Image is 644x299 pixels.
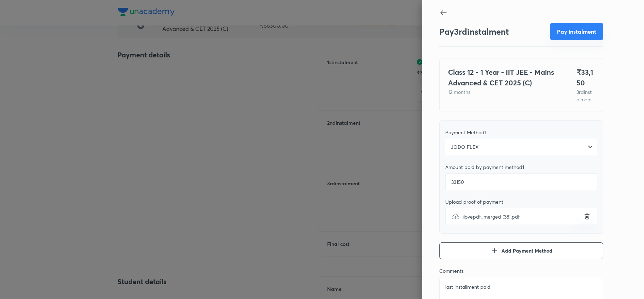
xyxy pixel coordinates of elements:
p: 12 months [448,88,559,96]
h4: Class 12 - 1 Year - IIT JEE - Mains Advanced & CET 2025 (C) [448,67,559,88]
div: Amount paid by payment method 1 [445,164,597,170]
button: Add Payment Method [439,242,603,259]
div: Upload proof of payment [445,199,597,205]
p: 3 rd instalment [576,88,594,103]
span: Add Payment Method [501,247,552,254]
input: Add amount [445,173,597,190]
button: Pay instalment [550,23,603,40]
div: Comments [439,268,603,274]
h4: ₹ 33,150 [576,67,594,88]
div: Payment Method 1 [445,129,597,136]
img: upload [451,212,460,221]
span: JODO FLEX [451,143,478,151]
h3: Pay 3 rd instalment [439,27,509,37]
button: uploadilovepdf_merged (38).pdf [580,211,591,222]
span: ilovepdf_merged (38).pdf [463,213,520,220]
